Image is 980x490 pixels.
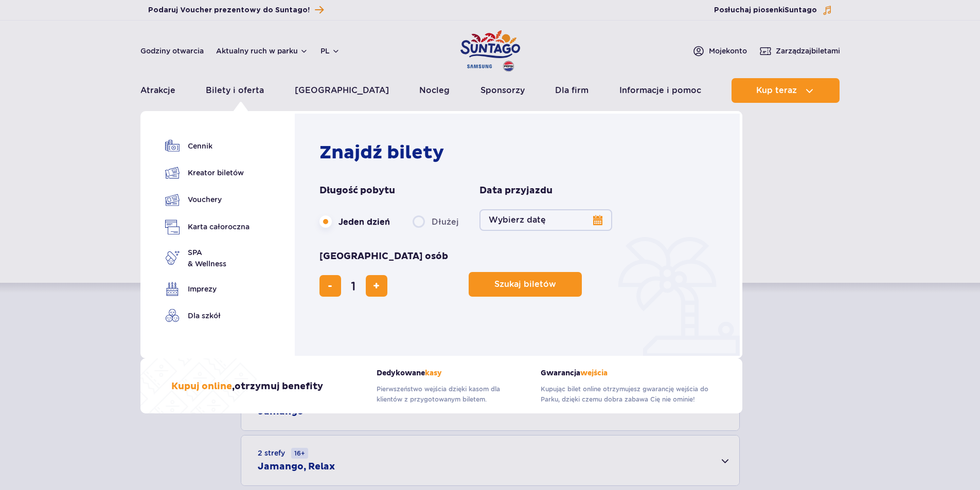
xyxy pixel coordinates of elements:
span: Moje konto [709,46,747,56]
form: Planowanie wizyty w Park of Poland [319,185,720,297]
button: Aktualny ruch w parku [216,47,308,55]
a: Mojekonto [692,45,747,57]
button: pl [320,46,340,56]
strong: Znajdź bilety [319,141,444,164]
a: Sponsorzy [480,78,525,103]
strong: Gwarancja [541,369,711,377]
span: Szukaj biletów [494,280,556,289]
span: Zarządzaj biletami [776,46,840,56]
button: Wybierz datę [479,209,612,231]
a: Kreator biletów [165,166,250,180]
a: Dla firm [555,78,589,103]
a: Dla szkół [165,308,250,323]
span: Kup teraz [756,86,797,95]
a: Imprezy [165,282,250,296]
input: liczba biletów [341,274,366,298]
span: [GEOGRAPHIC_DATA] osób [319,250,448,263]
a: Karta całoroczna [165,220,250,234]
h3: , otrzymuj benefity [171,380,323,393]
a: Informacje i pomoc [619,78,701,103]
a: Godziny otwarcia [140,46,204,56]
span: Kupuj online [171,380,232,392]
a: SPA& Wellness [165,247,250,269]
a: Vouchery [165,192,250,207]
button: dodaj bilet [366,275,387,297]
label: Jeden dzień [319,211,390,232]
p: Kupując bilet online otrzymujesz gwarancję wejścia do Parku, dzięki czemu dobra zabawa Cię nie om... [541,384,711,405]
p: Pierwszeństwo wejścia dzięki kasom dla klientów z przygotowanym biletem. [377,384,525,405]
label: Dłużej [413,211,459,232]
span: SPA & Wellness [188,247,226,269]
button: Kup teraz [732,78,840,103]
span: wejścia [580,369,608,377]
button: usuń bilet [319,275,341,297]
a: Bilety i oferta [206,78,264,103]
a: [GEOGRAPHIC_DATA] [295,78,389,103]
span: Data przyjazdu [479,185,553,197]
a: Zarządzajbiletami [759,45,840,57]
button: Szukaj biletów [469,272,582,297]
a: Cennik [165,139,250,153]
span: Długość pobytu [319,185,395,197]
span: kasy [425,369,442,377]
strong: Dedykowane [377,369,525,377]
a: Nocleg [419,78,450,103]
a: Atrakcje [140,78,175,103]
